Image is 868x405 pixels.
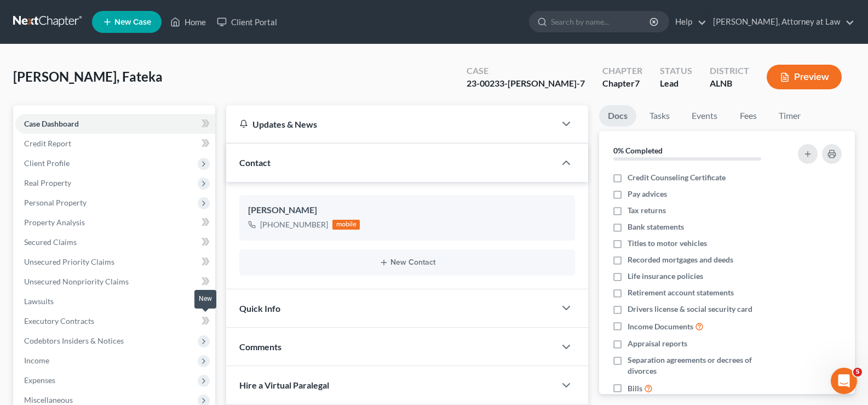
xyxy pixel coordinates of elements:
span: Income Documents [628,321,693,332]
span: Life insurance policies [628,271,703,282]
a: Client Portal [211,12,283,32]
div: Case [467,65,585,77]
span: Property Analysis [24,218,85,227]
a: Unsecured Nonpriority Claims [15,272,215,292]
span: Case Dashboard [24,119,79,128]
span: [PERSON_NAME], Fateka [13,69,163,84]
div: [PHONE_NUMBER] [260,219,328,230]
span: Executory Contracts [24,316,94,326]
div: New [194,290,216,308]
a: Events [683,105,726,127]
span: Hire a Virtual Paralegal [239,380,329,390]
span: Personal Property [24,198,87,207]
span: Real Property [24,178,71,187]
span: Separation agreements or decrees of divorces [628,355,781,377]
div: Chapter [602,65,642,77]
span: Credit Report [24,139,71,148]
span: Retirement account statements [628,287,734,298]
span: Titles to motor vehicles [628,238,707,249]
span: Expenses [24,375,55,385]
div: Lead [660,77,692,90]
span: Appraisal reports [628,338,687,349]
span: Recorded mortgages and deeds [628,254,733,265]
div: 23-00233-[PERSON_NAME]-7 [467,77,585,90]
a: Credit Report [15,134,215,153]
span: Comments [239,341,281,352]
span: Contact [239,157,271,168]
span: Client Profile [24,158,70,168]
span: Codebtors Insiders & Notices [24,336,124,345]
iframe: Intercom live chat [831,368,857,394]
span: Lawsuits [24,296,54,306]
div: mobile [332,220,360,230]
a: Help [670,12,706,32]
span: Bank statements [628,221,684,232]
span: 7 [635,78,640,88]
a: Docs [599,105,636,127]
div: Updates & News [239,118,542,130]
button: Preview [767,65,842,89]
a: Executory Contracts [15,311,215,331]
span: Tax returns [628,205,666,216]
a: Property Analysis [15,213,215,232]
a: Case Dashboard [15,114,215,134]
a: Lawsuits [15,292,215,311]
strong: 0% Completed [613,146,663,155]
span: New Case [114,18,151,26]
a: Timer [770,105,809,127]
span: Miscellaneous [24,395,73,404]
div: Status [660,65,692,77]
span: Pay advices [628,189,667,199]
a: Fees [731,105,766,127]
span: Unsecured Priority Claims [24,257,114,266]
div: [PERSON_NAME] [248,204,566,217]
div: Chapter [602,77,642,90]
span: Drivers license & social security card [628,304,752,315]
span: Unsecured Nonpriority Claims [24,277,129,286]
span: Quick Info [239,303,280,313]
span: Secured Claims [24,237,77,247]
span: Credit Counseling Certificate [628,172,726,183]
a: Tasks [641,105,679,127]
button: New Contact [248,258,566,267]
a: [PERSON_NAME], Attorney at Law [708,12,854,32]
a: Home [165,12,211,32]
input: Search by name... [551,12,651,32]
span: 5 [853,368,862,377]
span: Income [24,356,49,365]
div: ALNB [710,77,749,90]
div: District [710,65,749,77]
span: Bills [628,383,642,394]
a: Secured Claims [15,232,215,252]
a: Unsecured Priority Claims [15,252,215,272]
